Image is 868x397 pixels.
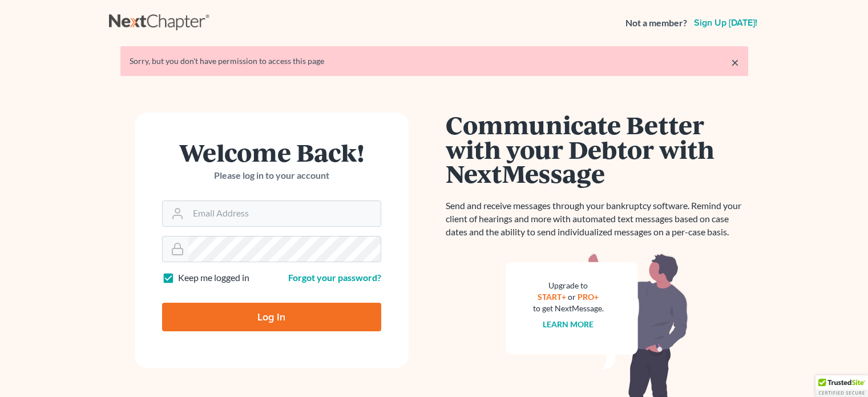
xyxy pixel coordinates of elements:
[162,303,381,331] input: Log In
[543,319,594,329] a: Learn more
[533,303,604,314] div: to get NextMessage.
[815,375,868,397] div: TrustedSite Certified
[178,271,249,284] label: Keep me logged in
[288,272,381,283] a: Forgot your password?
[162,169,381,182] p: Please log in to your account
[162,140,381,165] h1: Welcome Back!
[578,292,599,302] a: PRO+
[692,18,760,27] a: Sign up [DATE]!
[625,17,687,30] strong: Not a member?
[538,292,566,302] a: START+
[568,292,576,302] span: or
[188,201,381,226] input: Email Address
[446,199,748,239] p: Send and receive messages through your bankruptcy software. Remind your client of hearings and mo...
[446,113,748,186] h1: Communicate Better with your Debtor with NextMessage
[533,280,604,291] div: Upgrade to
[731,55,739,69] a: ×
[130,55,739,67] div: Sorry, but you don't have permission to access this page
